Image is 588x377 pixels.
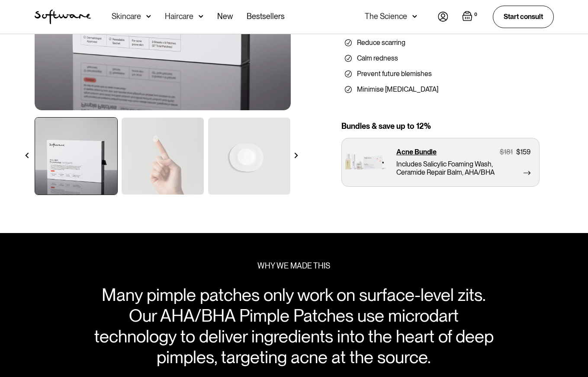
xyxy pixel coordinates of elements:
[365,12,407,21] div: The Science
[345,54,550,63] li: Calm redness
[35,10,91,24] a: home
[493,6,554,28] a: Start consult
[396,160,495,176] p: Includes Salicylic Foaming Wash, Ceramide Repair Balm, AHA/BHA Pimple Patches, Acne Supplement
[500,148,504,156] div: $
[165,12,193,21] div: Haircare
[472,11,479,19] div: 0
[396,148,437,156] p: Acne Bundle
[35,10,91,24] img: Software Logo
[504,148,513,156] div: 181
[257,261,330,271] div: WHY WE MADE THIS
[462,11,479,23] a: Open empty cart
[412,12,417,21] img: arrow down
[293,153,299,158] img: arrow right
[521,148,530,156] div: 159
[146,12,151,21] img: arrow down
[112,12,141,21] div: Skincare
[516,148,521,156] div: $
[341,138,540,187] a: Acne Bundle$181$159Includes Salicylic Foaming Wash, Ceramide Repair Balm, AHA/BHA Pimple Patches,...
[24,153,30,158] img: arrow left
[89,284,499,367] div: Many pimple patches only work on surface-level zits. Our AHA/BHA Pimple Patches use microdart tec...
[345,85,550,94] li: Minimise [MEDICAL_DATA]
[199,12,203,21] img: arrow down
[345,38,550,47] li: Reduce scarring
[341,121,554,131] div: Bundles & save up to 12%
[345,70,550,78] li: Prevent future blemishes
